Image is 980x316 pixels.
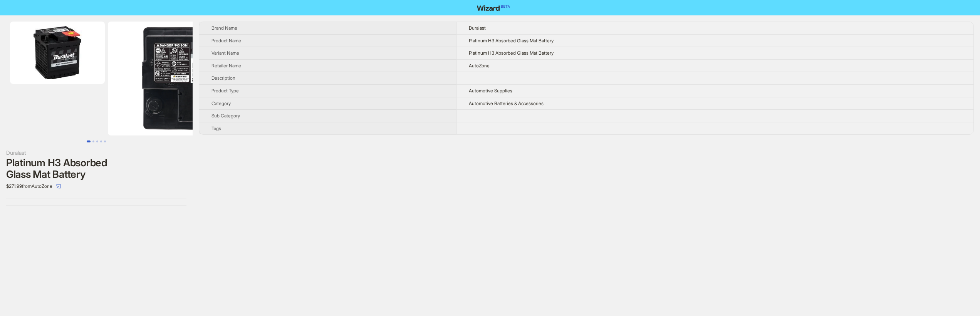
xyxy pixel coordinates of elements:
span: Variant Name [211,50,239,56]
div: Platinum H3 Absorbed Glass Mat Battery [6,157,186,180]
span: Description [211,75,235,81]
div: $271.99 from AutoZone [6,180,186,192]
span: Category [211,100,231,106]
span: AutoZone [469,63,490,69]
img: Platinum H3 Absorbed Glass Mat Battery Platinum H3 Absorbed Glass Mat Battery image 2 [108,22,280,135]
button: Go to slide 1 [87,140,91,142]
span: Product Name [211,38,241,43]
span: Duralast [469,25,486,31]
span: Platinum H3 Absorbed Glass Mat Battery [469,38,554,43]
button: Go to slide 5 [104,140,106,142]
button: Go to slide 3 [96,140,98,142]
span: Platinum H3 Absorbed Glass Mat Battery [469,50,554,56]
span: Automotive Batteries & Accessories [469,100,544,106]
button: Go to slide 2 [92,140,94,142]
img: Platinum H3 Absorbed Glass Mat Battery Platinum H3 Absorbed Glass Mat Battery image 1 [10,22,105,84]
span: Sub Category [211,113,240,119]
span: Automotive Supplies [469,88,512,94]
span: Brand Name [211,25,237,31]
span: Retailer Name [211,63,241,69]
span: Tags [211,125,221,131]
button: Go to slide 4 [100,140,102,142]
div: Duralast [6,149,186,157]
span: select [56,184,61,189]
span: Product Type [211,88,239,94]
